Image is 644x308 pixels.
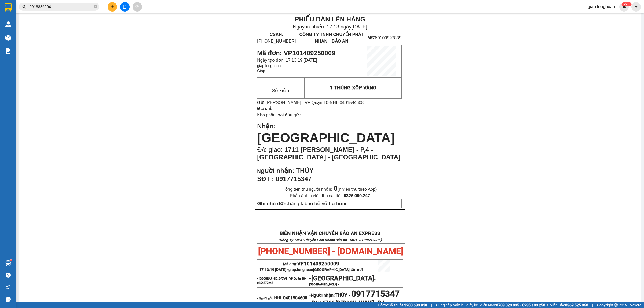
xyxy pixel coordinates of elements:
[313,267,363,272] span: [GEOGRAPHIC_DATA] tận nơi
[94,4,97,9] span: close-circle
[257,201,348,206] span: hàng k bao bể vỡ hư hỏng
[283,187,377,192] span: Tổng tiền thu người nhận:
[283,295,307,300] span: 0401584608
[257,32,296,43] span: [PHONE_NUMBER]
[257,146,284,153] span: Đ/c giao:
[94,5,97,8] span: close-circle
[592,302,593,308] span: |
[295,16,365,23] strong: PHIẾU DÁN LÊN HÀNG
[311,293,347,298] span: Người nhận:
[335,292,347,298] span: THÚY
[257,277,306,285] span: - [GEOGRAPHIC_DATA] : VP Quận 10-
[257,281,273,285] span: 0354777247
[547,304,548,306] span: ⚪️
[257,175,274,182] strong: SĐT :
[5,21,11,27] img: warehouse-icon
[340,100,364,105] span: 0401584608
[274,295,307,300] span: NHI -
[6,297,11,302] span: message
[344,193,370,198] strong: 0325.000.247
[257,100,266,105] strong: Gửi:
[111,5,114,9] span: plus
[42,18,107,28] span: CÔNG TY TNHH CHUYỂN PHÁT NHANH BẢO AN
[351,289,400,299] span: 0917715347
[257,168,294,174] strong: N
[330,100,364,105] span: NHI -
[614,303,618,307] span: copyright
[257,297,273,300] strong: - Người gửi:
[288,267,363,272] span: giap.longhoan
[261,167,294,174] span: gười nhận:
[334,185,338,192] strong: 0
[309,300,321,306] strong: - D/c:
[622,4,627,9] img: icon-new-feature
[296,167,313,174] span: THÚY
[278,238,382,242] strong: (Công Ty TNHH Chuyển Phát Nhanh Bảo An - MST: 0109597835)
[257,146,400,161] span: 1711 [PERSON_NAME] - P,4 - [GEOGRAPHIC_DATA] - [GEOGRAPHIC_DATA]
[309,283,339,286] span: [GEOGRAPHIC_DATA] -
[634,4,639,9] span: caret-down
[133,2,142,12] button: aim
[367,36,401,40] span: 0109597835
[272,88,289,94] span: Số kiện
[266,100,328,105] span: [PERSON_NAME] : VP Quận 10
[30,4,93,10] input: Tìm tên, số ĐT hoặc mã đơn
[2,18,41,28] span: [PHONE_NUMBER]
[6,273,11,278] span: question-circle
[352,24,367,30] span: [DATE]
[257,64,281,68] span: giap.longhoan
[5,35,11,41] img: warehouse-icon
[631,2,641,12] button: caret-down
[257,302,264,306] strong: - D/c:
[330,85,376,91] span: 1 THÙNG XỐP VÀNG
[496,303,545,307] strong: 0708 023 035 - 0935 103 250
[123,5,127,9] span: file-add
[378,302,427,308] span: Hỗ trợ kỹ thuật:
[283,262,339,266] span: Mã đơn:
[309,274,311,282] span: -
[565,303,588,307] strong: 0369 525 060
[6,285,11,290] span: notification
[135,5,139,9] span: aim
[479,302,545,308] span: Miền Nam
[328,100,364,105] span: -
[22,5,26,9] span: search
[257,122,276,130] span: Nhận:
[257,201,288,206] strong: Ghi chú đơn:
[621,2,631,6] sup: 426
[309,292,347,298] strong: -
[5,48,11,54] img: solution-icon
[404,303,427,307] strong: 1900 633 818
[10,259,12,261] sup: 1
[309,277,376,286] span: -
[120,2,130,12] button: file-add
[108,2,117,12] button: plus
[270,32,283,37] strong: CSKH:
[431,302,432,308] span: |
[293,24,367,30] span: Ngày in phiếu: 17:13 ngày
[257,106,272,111] strong: Địa chỉ:
[257,131,395,145] span: [GEOGRAPHIC_DATA]
[259,267,363,272] span: 17:13:19 [DATE] -
[367,36,377,40] strong: MST:
[5,260,11,266] img: warehouse-icon
[583,3,619,10] span: giap.longhoan
[38,2,108,10] strong: PHIẾU DÁN LÊN HÀNG
[257,58,317,63] span: Ngày tạo đơn: 17:13:19 [DATE]
[550,302,588,308] span: Miền Bắc
[311,274,374,282] span: [GEOGRAPHIC_DATA]
[436,302,478,308] span: Cung cấp máy in - giấy in:
[36,11,110,16] span: Ngày in phiếu: 10:33 ngày
[334,187,377,192] span: (n.viên thu theo App)
[297,261,339,267] span: VP101409250009
[290,193,370,198] span: Phản ánh n.viên thu sai tiền:
[2,32,80,40] span: Mã đơn: VP101409250003
[257,49,335,57] span: Mã đơn: VP101409250009
[257,113,301,117] span: Kho phân loại đầu gửi:
[280,230,380,236] strong: BIÊN NHẬN VẬN CHUYỂN BẢO AN EXPRESS
[15,18,28,23] strong: CSKH:
[299,32,364,43] span: CÔNG TY TNHH CHUYỂN PHÁT NHANH BẢO AN
[258,246,403,256] span: [PHONE_NUMBER] - [DOMAIN_NAME]
[5,3,12,12] img: logo-vxr
[276,175,312,182] span: 0917715347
